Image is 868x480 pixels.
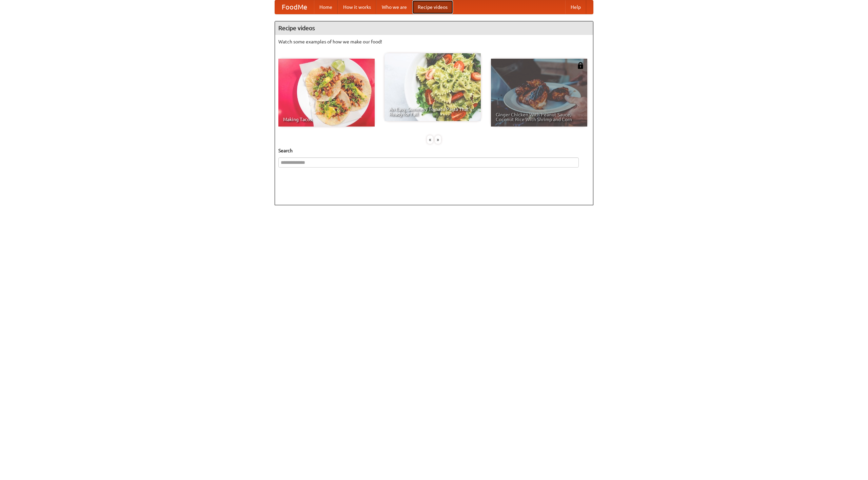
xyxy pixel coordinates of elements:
span: An Easy, Summery Tomato Pasta That's Ready for Fall [389,107,476,116]
a: An Easy, Summery Tomato Pasta That's Ready for Fall [384,53,481,121]
a: Recipe videos [412,0,453,14]
div: « [427,135,433,144]
a: FoodMe [275,0,314,14]
a: Home [314,0,338,14]
p: Watch some examples of how we make our food! [278,38,590,45]
img: 483408.png [577,62,584,69]
span: Making Tacos [283,117,370,122]
a: Who we are [376,0,412,14]
a: Help [565,0,586,14]
a: How it works [338,0,376,14]
div: » [435,135,441,144]
h5: Search [278,147,590,154]
a: Making Tacos [278,59,375,127]
h4: Recipe videos [275,21,593,35]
